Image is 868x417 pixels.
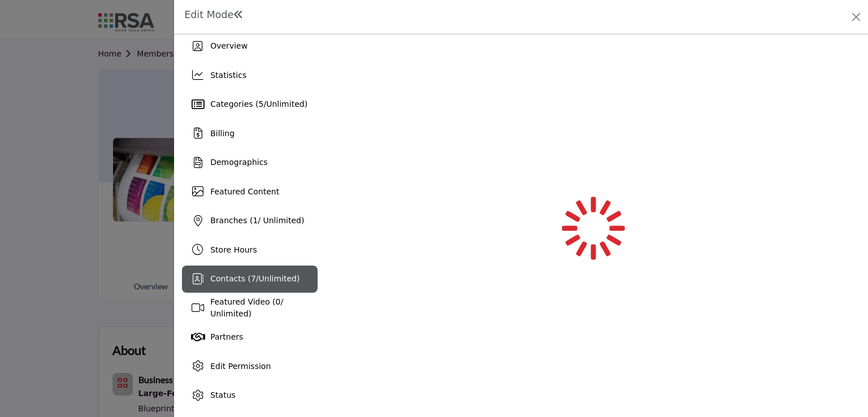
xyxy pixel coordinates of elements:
[210,332,243,341] span: Partners
[210,99,307,108] span: Categories ( / )
[210,297,283,318] span: Featured Video ( / Unlimited)
[210,362,271,371] span: Edit Permission
[210,390,236,399] span: Status
[266,99,304,108] span: Unlimited
[184,9,244,21] h1: Edit Mode
[253,216,258,225] span: 1
[276,297,281,306] span: 0
[210,274,300,283] span: Contacts ( / )
[848,9,864,25] button: Close
[210,41,248,50] span: Overview
[210,129,235,138] span: Billing
[210,216,304,225] span: Branches ( / Unlimited)
[210,187,279,196] span: Featured Content
[259,274,297,283] span: Unlimited
[251,274,256,283] span: 7
[210,158,267,167] span: Demographics
[210,71,246,80] span: Statistics
[259,99,264,108] span: 5
[210,245,257,254] span: Store Hours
